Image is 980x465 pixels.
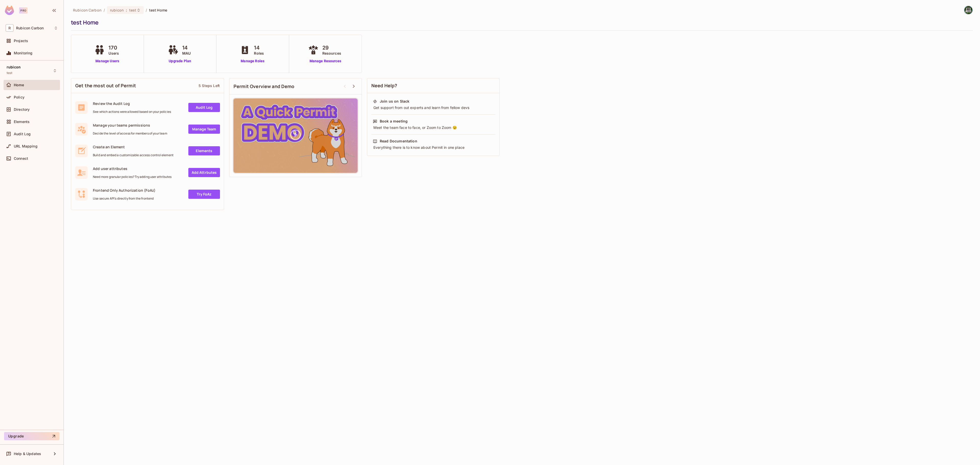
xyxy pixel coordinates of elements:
span: Elements [14,120,30,124]
span: MAU [182,51,191,56]
span: R [6,24,14,32]
a: Manage Users [93,58,121,64]
img: Keith Hudson [964,6,973,14]
span: 170 [108,44,119,52]
span: Review the Audit Log [93,101,171,106]
span: Roles [254,51,264,56]
span: Workspace: Rubicon Carbon [16,26,44,30]
span: the active workspace [73,8,102,13]
span: Policy [14,95,24,99]
span: rubicon [110,8,124,13]
a: Add Attrbutes [188,168,220,177]
div: Join us on Slack [380,99,409,104]
span: Build and embed a customizable access control element [93,153,174,157]
span: Monitoring [14,51,33,55]
span: Home [14,83,24,87]
span: test [7,71,13,75]
span: Help & Updates [14,452,41,456]
a: Manage Resources [307,58,344,64]
span: Use secure API's directly from the frontend [93,197,155,201]
span: URL Mapping [14,144,38,148]
span: rubicon [7,65,21,69]
li: / [104,8,105,13]
img: SReyMgAAAABJRU5ErkJggg== [5,6,14,15]
span: Users [108,51,119,56]
li: / [146,8,147,13]
span: Audit Log [14,132,31,136]
div: Everything there is to know about Permit in one place [373,145,494,150]
span: Add user attributes [93,166,171,171]
a: Upgrade Plan [167,58,193,64]
div: Pro [19,7,28,14]
span: Resources [322,51,341,56]
span: : [126,8,127,12]
span: Projects [14,39,28,43]
a: Audit Log [188,103,220,112]
div: Get support from out experts and learn from fellow devs [373,105,494,110]
a: Manage Team [188,125,220,134]
button: Upgrade [4,432,59,440]
span: test Home [149,8,167,13]
span: test [129,8,137,13]
div: Read Documentation [380,139,417,144]
a: Try FoAz [188,190,220,199]
div: 5 Steps Left [199,83,220,88]
span: 29 [322,44,341,52]
span: Directory [14,107,30,112]
span: Permit Overview and Demo [234,83,295,90]
span: 14 [182,44,191,52]
div: Book a meeting [380,119,408,124]
span: Frontend Only Authorization (FoAz) [93,188,155,193]
span: 14 [254,44,264,52]
div: Meet the team face to face, or Zoom to Zoom 😉 [373,125,494,130]
span: Create an Element [93,144,174,149]
div: test Home [71,19,970,26]
span: Need more granular policies? Try adding user attributes [93,175,171,179]
span: Connect [14,156,28,161]
span: See which actions were allowed based on your policies [93,110,171,114]
a: Manage Roles [239,58,266,64]
span: Need Help? [371,82,397,89]
span: Decide the level of access for members of your team [93,131,167,136]
a: Elements [188,146,220,155]
span: Get the most out of Permit [75,82,136,89]
span: Manage your teams permissions [93,123,167,128]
